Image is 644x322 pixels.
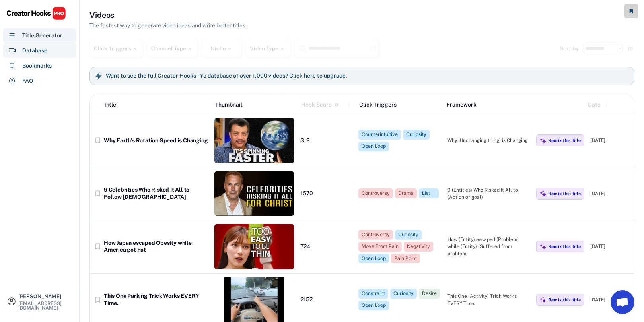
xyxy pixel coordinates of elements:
[151,46,193,51] div: Channel Type
[300,296,352,303] div: 2152
[362,131,398,138] div: Counterintuitive
[362,290,385,297] div: Constraint
[539,243,547,250] img: MagicMajor%20%28Purple%29.svg
[300,243,352,250] div: 724
[89,21,247,30] div: The fastest way to generate video ideas and write better titles.
[301,101,332,109] div: Hook Score
[210,46,233,51] div: Niche
[359,101,440,109] div: Click Triggers
[94,190,102,198] button: bookmark_border
[447,186,530,201] div: 9 (Entities) Who Risked It All to (Action or goal)
[447,101,527,109] div: Framework
[214,118,294,163] img: thumbnail%20%2862%29.jpg
[398,190,414,197] div: Drama
[104,137,208,144] div: Why Earth’s Rotation Speed is Changing
[362,143,386,150] div: Open Loop
[300,190,352,197] div: 1570
[362,302,386,309] div: Open Loop
[94,136,102,144] button: bookmark_border
[590,190,630,197] div: [DATE]
[104,186,208,200] div: 9 Celebrities Who Risked It All to Follow [DEMOGRAPHIC_DATA]
[250,46,286,51] div: Video Type
[398,231,418,238] div: Curiosity
[394,255,417,262] div: Pain Point
[362,231,390,238] div: Controversy
[214,171,294,216] img: thumbnail%20%2869%29.jpg
[362,255,386,262] div: Open Loop
[22,31,62,40] div: Title Generator
[6,6,66,20] img: CHPRO%20Logo.svg
[22,62,52,70] div: Bookmarks
[548,297,581,303] div: Remix this title
[588,101,601,109] div: Date
[362,190,390,197] div: Controversy
[422,190,436,197] div: List
[539,190,547,197] img: MagicMajor%20%28Purple%29.svg
[94,46,138,51] div: Click Triggers
[94,296,102,304] button: bookmark_border
[590,296,630,303] div: [DATE]
[106,72,347,80] h6: Want to see the full Creator Hooks Pro database of over 1,000 videos? Click here to upgrade.
[548,191,581,196] div: Remix this title
[214,224,294,269] img: thumbnail%20%2851%29.jpg
[94,242,102,250] button: bookmark_border
[362,243,399,250] div: Move From Pain
[18,301,72,310] div: [EMAIL_ADDRESS][DOMAIN_NAME]
[89,10,114,21] h3: Videos
[406,131,426,138] div: Curiosity
[300,137,352,144] div: 312
[104,293,208,306] div: This One Parking Trick Works EVERY Time.
[393,290,414,297] div: Curiosity
[539,296,547,303] img: MagicMajor%20%28Purple%29.svg
[548,244,581,249] div: Remix this title
[590,243,630,250] div: [DATE]
[104,101,116,109] div: Title
[611,290,634,314] a: Open chat
[548,138,581,143] div: Remix this title
[560,46,579,51] div: Sort by
[215,101,295,109] div: Thumbnail
[369,45,376,52] button: highlight_remove
[407,243,430,250] div: Negativity
[447,293,530,307] div: This One (Activity) Trick Works EVERY Time.
[539,137,547,144] img: MagicMajor%20%28Purple%29.svg
[22,47,47,55] div: Database
[104,240,208,254] div: How Japan escaped Obesity while America got Fat
[22,77,33,85] div: FAQ
[422,290,437,297] div: Desire
[18,294,72,299] div: [PERSON_NAME]
[590,137,630,144] div: [DATE]
[447,236,530,257] div: How (Entity) escaped (Problem) while (Entity) (Suffered from problem)
[447,137,530,144] div: Why (Unchanging thing) is Changing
